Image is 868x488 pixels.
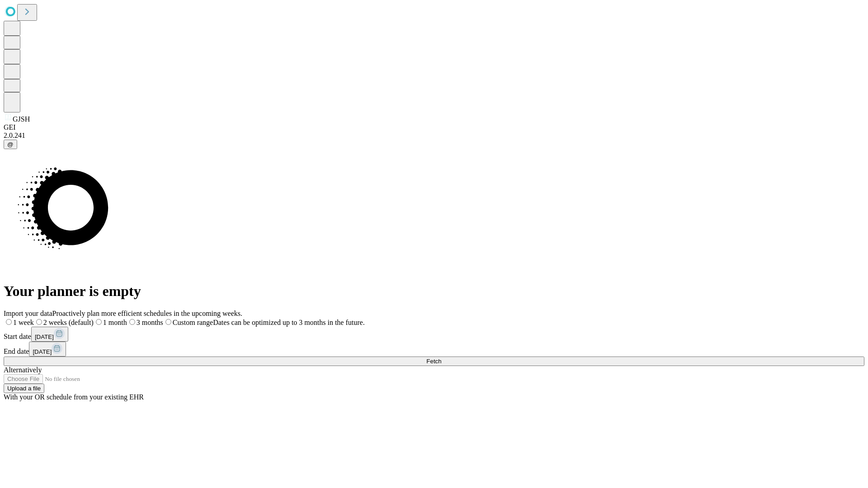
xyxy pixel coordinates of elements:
button: @ [4,140,17,149]
span: Dates can be optimized up to 3 months in the future. [213,319,364,326]
span: 1 week [13,319,34,326]
span: Import your data [4,310,52,317]
div: End date [4,342,864,357]
span: With your OR schedule from your existing EHR [4,393,144,401]
span: [DATE] [33,348,52,355]
span: Fetch [426,358,441,365]
button: Fetch [4,357,864,366]
span: Proactively plan more efficient schedules in the upcoming weeks. [52,310,242,317]
span: 3 months [137,319,163,326]
span: GJSH [13,115,30,123]
span: [DATE] [35,333,54,340]
input: 1 week [6,319,12,325]
input: 1 month [96,319,102,325]
input: Custom rangeDates can be optimized up to 3 months in the future. [165,319,171,325]
span: Alternatively [4,366,42,374]
input: 2 weeks (default) [36,319,42,325]
span: Custom range [173,319,213,326]
button: [DATE] [31,327,68,342]
span: 1 month [103,319,127,326]
button: Upload a file [4,384,44,393]
div: Start date [4,327,864,342]
span: 2 weeks (default) [43,319,94,326]
div: GEI [4,123,864,131]
button: [DATE] [29,342,66,357]
h1: Your planner is empty [4,283,864,300]
div: 2.0.241 [4,131,864,140]
span: @ [7,141,14,148]
input: 3 months [129,319,135,325]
